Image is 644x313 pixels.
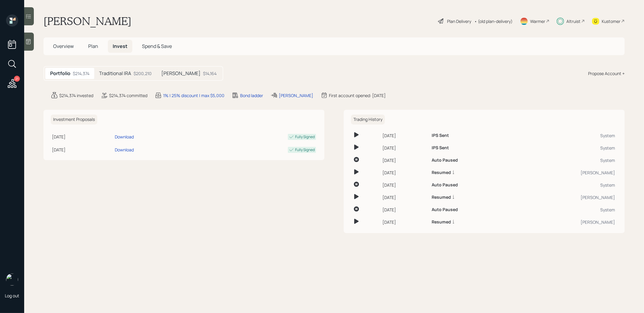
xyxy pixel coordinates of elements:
[515,132,615,139] div: System
[203,70,217,77] div: $14,164
[295,147,315,153] div: Fully Signed
[530,18,545,24] div: Warmer
[602,18,620,24] div: Kustomer
[515,182,615,188] div: System
[5,293,19,299] div: Log out
[109,92,147,99] div: $214,374 committed
[163,92,224,99] div: 1% | 25% discount | max $5,000
[382,132,427,139] div: [DATE]
[351,115,385,125] h6: Trading History
[161,71,201,76] h5: [PERSON_NAME]
[382,182,427,188] div: [DATE]
[43,14,131,28] h1: [PERSON_NAME]
[515,194,615,201] div: [PERSON_NAME]
[6,273,18,286] img: treva-nostdahl-headshot.png
[113,43,127,49] span: Invest
[515,157,615,163] div: System
[432,182,458,188] h6: Auto Paused
[382,219,427,225] div: [DATE]
[432,207,458,212] h6: Auto Paused
[382,145,427,151] div: [DATE]
[432,133,449,138] h6: IPS Sent
[588,70,625,77] div: Propose Account +
[515,219,615,225] div: [PERSON_NAME]
[329,92,386,99] div: First account opened: [DATE]
[447,18,471,24] div: Plan Delivery
[134,70,152,77] div: $200,210
[240,92,263,99] div: Bond ladder
[50,71,70,76] h5: Portfolio
[566,18,581,24] div: Altruist
[59,92,93,99] div: $214,374 invested
[515,145,615,151] div: System
[432,158,458,163] h6: Auto Paused
[279,92,313,99] div: [PERSON_NAME]
[432,220,451,225] h6: Resumed
[474,18,513,24] div: • (old plan-delivery)
[52,134,112,140] div: [DATE]
[14,76,20,82] div: 21
[382,157,427,163] div: [DATE]
[432,195,451,200] h6: Resumed
[53,43,74,49] span: Overview
[382,194,427,201] div: [DATE]
[88,43,98,49] span: Plan
[295,134,315,140] div: Fully Signed
[515,169,615,176] div: [PERSON_NAME]
[99,71,131,76] h5: Traditional IRA
[142,43,172,49] span: Spend & Save
[115,134,134,140] div: Download
[51,115,97,125] h6: Investment Proposals
[73,70,89,77] div: $214,374
[515,207,615,213] div: System
[432,170,451,175] h6: Resumed
[382,207,427,213] div: [DATE]
[52,147,112,153] div: [DATE]
[432,145,449,150] h6: IPS Sent
[382,169,427,176] div: [DATE]
[115,147,134,153] div: Download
